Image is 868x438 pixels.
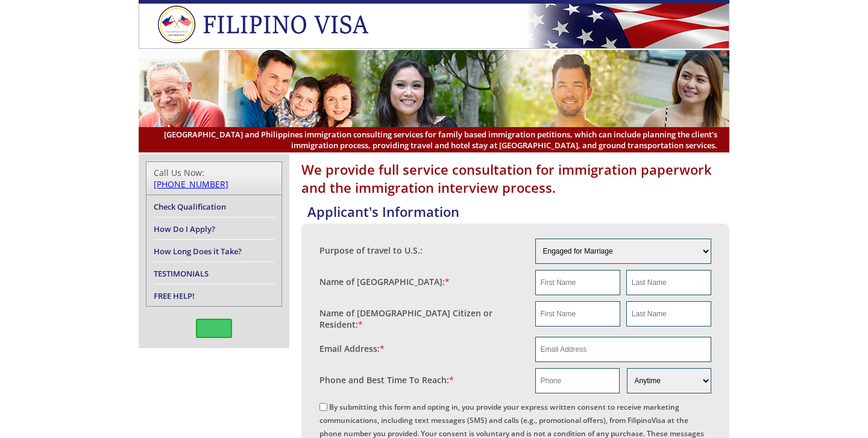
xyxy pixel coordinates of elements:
select: Phone and Best Reach Time are required. [627,368,711,393]
span: [GEOGRAPHIC_DATA] and Philippines immigration consulting services for family based immigration pe... [151,129,717,151]
a: FREE HELP! [154,290,195,301]
input: By submitting this form and opting in, you provide your express written consent to receive market... [319,403,327,411]
h1: We provide full service consultation for immigration paperwork and the immigration interview proc... [301,160,729,196]
label: Purpose of travel to U.S.: [319,245,423,256]
div: Call Us Now: [154,167,274,190]
label: Name of [DEMOGRAPHIC_DATA] Citizen or Resident: [319,307,523,330]
input: Email Address [535,337,712,362]
input: Last Name [626,301,711,327]
a: How Do I Apply? [154,224,215,234]
a: TESTIMONIALS [154,268,209,279]
input: Phone [535,368,620,393]
h4: Applicant's Information [307,202,729,221]
label: Name of [GEOGRAPHIC_DATA]: [319,276,450,287]
input: First Name [535,301,620,327]
label: Phone and Best Time To Reach: [319,374,454,386]
input: Last Name [626,270,711,295]
a: [PHONE_NUMBER] [154,178,228,190]
a: Check Qualification [154,201,226,212]
a: How Long Does it Take? [154,246,242,257]
input: First Name [535,270,620,295]
label: Email Address: [319,343,385,354]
